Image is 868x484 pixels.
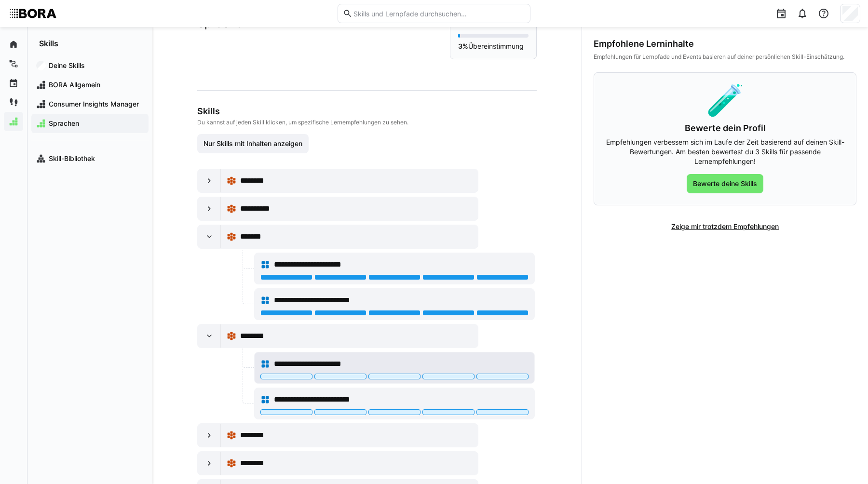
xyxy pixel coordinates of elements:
div: Empfohlene Lerninhalte [594,39,856,49]
h3: Bewerte dein Profil [606,123,844,134]
span: Sprachen [47,119,144,128]
p: Übereinstimmung [458,41,529,51]
span: Consumer Insights Manager [47,99,144,109]
button: Zeige mir trotzdem Empfehlungen [665,217,785,236]
span: Bewerte deine Skills [692,179,759,188]
div: 🧪 [606,84,844,115]
span: BORA Allgemein [47,80,144,90]
span: Nur Skills mit Inhalten anzeigen [202,139,304,148]
button: Bewerte deine Skills [687,174,763,193]
span: Zeige mir trotzdem Empfehlungen [670,222,780,231]
h3: Skills [197,106,535,117]
p: Du kannst auf jeden Skill klicken, um spezifische Lernempfehlungen zu sehen. [197,119,535,126]
div: Empfehlungen für Lernpfade und Events basieren auf deiner persönlichen Skill-Einschätzung. [594,53,856,61]
strong: 3% [458,42,468,50]
p: Empfehlungen verbessern sich im Laufe der Zeit basierend auf deinen Skill-Bewertungen. Am besten ... [606,137,844,166]
button: Nur Skills mit Inhalten anzeigen [197,134,309,153]
input: Skills und Lernpfade durchsuchen… [353,9,525,18]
